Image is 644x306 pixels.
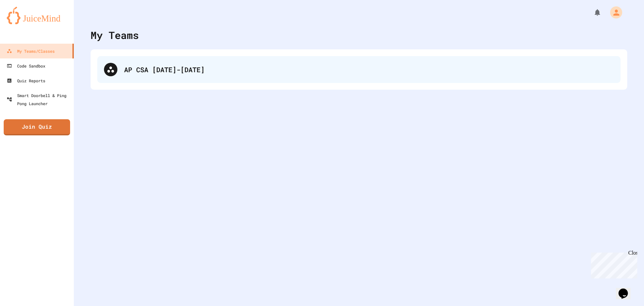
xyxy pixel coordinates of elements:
iframe: chat widget [616,279,637,299]
img: logo-orange.svg [7,7,67,24]
div: AP CSA [DATE]-[DATE] [97,56,621,83]
div: Quiz Reports [7,77,45,85]
div: Code Sandbox [7,62,45,70]
div: Smart Doorbell & Ping Pong Launcher [7,91,71,107]
iframe: chat widget [588,250,637,278]
div: Chat with us now!Close [3,3,46,43]
div: My Notifications [581,7,603,18]
div: My Account [603,5,624,20]
div: AP CSA [DATE]-[DATE] [124,64,614,75]
div: My Teams/Classes [7,47,55,55]
div: My Teams [91,28,139,43]
a: Join Quiz [4,119,70,135]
